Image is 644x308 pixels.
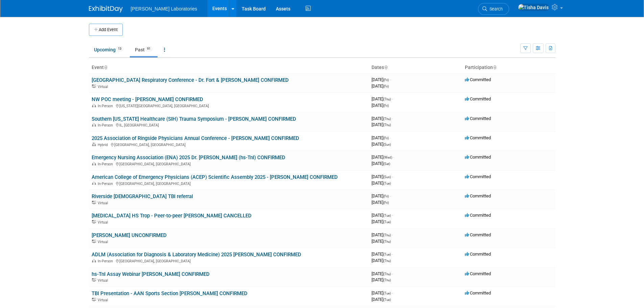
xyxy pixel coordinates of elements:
[92,259,96,262] img: In-Person Event
[372,219,391,224] span: [DATE]
[92,182,96,185] img: In-Person Event
[92,96,203,102] a: NW POC meeting - [PERSON_NAME] CONFIRMED
[390,193,391,198] span: -
[372,239,391,244] span: [DATE]
[98,143,110,147] span: Hybrid
[98,278,110,283] span: Virtual
[104,65,107,70] a: Sort by Event Name
[465,174,491,179] span: Committed
[372,181,391,186] span: [DATE]
[383,220,391,224] span: (Tue)
[130,43,158,56] a: Past91
[372,271,393,276] span: [DATE]
[383,162,390,166] span: (Sat)
[372,161,390,166] span: [DATE]
[372,116,393,121] span: [DATE]
[92,77,289,83] a: [GEOGRAPHIC_DATA] Respiratory Conference - Dr. Fort & [PERSON_NAME] CONFIRMED
[478,3,509,15] a: Search
[383,233,391,237] span: (Thu)
[372,122,391,127] span: [DATE]
[390,77,391,82] span: -
[92,213,252,219] a: [MEDICAL_DATA] HS Trop - Peer-to-peer [PERSON_NAME] CANCELLED
[465,116,491,121] span: Committed
[383,85,389,88] span: (Fri)
[98,298,110,302] span: Virtual
[92,143,96,146] img: Hybrid Event
[98,240,110,244] span: Virtual
[92,162,96,165] img: In-Person Event
[392,116,393,121] span: -
[98,104,115,108] span: In-Person
[465,271,491,276] span: Committed
[92,161,366,166] div: [GEOGRAPHIC_DATA], [GEOGRAPHIC_DATA]
[92,232,167,238] a: [PERSON_NAME] UNCONFIRMED
[465,96,491,101] span: Committed
[392,232,393,237] span: -
[92,174,338,180] a: American College of Emergency Physicians (ACEP) Scientific Assembly 2025 - [PERSON_NAME] CONFIRMED
[383,136,389,140] span: (Fri)
[392,271,393,276] span: -
[487,6,503,11] span: Search
[92,193,193,199] a: Riverside [DEMOGRAPHIC_DATA] TBI referral
[465,77,491,82] span: Committed
[462,62,555,73] th: Participation
[383,104,389,108] span: (Fri)
[98,123,115,127] span: In-Person
[372,77,391,82] span: [DATE]
[372,96,393,101] span: [DATE]
[372,155,394,160] span: [DATE]
[92,220,96,223] img: Virtual Event
[383,117,391,121] span: (Thu)
[372,277,391,282] span: [DATE]
[92,278,96,282] img: Virtual Event
[372,142,391,147] span: [DATE]
[493,65,496,70] a: Sort by Participation Type
[131,6,197,11] span: [PERSON_NAME] Laboratories
[92,298,96,301] img: Virtual Event
[92,85,96,88] img: Virtual Event
[390,135,391,140] span: -
[392,96,393,101] span: -
[465,232,491,237] span: Committed
[98,162,115,166] span: In-Person
[372,297,391,302] span: [DATE]
[369,62,462,73] th: Dates
[383,123,391,127] span: (Thu)
[383,272,391,276] span: (Thu)
[372,174,393,179] span: [DATE]
[392,213,393,218] span: -
[465,155,491,160] span: Committed
[383,214,391,217] span: (Tue)
[92,122,366,127] div: IL, [GEOGRAPHIC_DATA]
[465,135,491,140] span: Committed
[92,271,210,277] a: hs-TnI Assay Webinar [PERSON_NAME] CONFIRMED
[518,4,549,11] img: Tisha Davis
[92,155,285,161] a: Emergency Nursing Association (ENA) 2025 Dr. [PERSON_NAME] (hs-TnI) CONFIRMED
[393,155,394,160] span: -
[372,103,389,108] span: [DATE]
[372,193,391,198] span: [DATE]
[372,258,391,263] span: [DATE]
[392,252,393,257] span: -
[383,253,391,256] span: (Tue)
[372,200,389,205] span: [DATE]
[92,142,366,147] div: [GEOGRAPHIC_DATA], [GEOGRAPHIC_DATA]
[372,252,393,257] span: [DATE]
[372,232,393,237] span: [DATE]
[92,181,366,186] div: [GEOGRAPHIC_DATA], [GEOGRAPHIC_DATA]
[98,220,110,224] span: Virtual
[92,201,96,204] img: Virtual Event
[98,85,110,89] span: Virtual
[372,213,393,218] span: [DATE]
[383,298,391,302] span: (Tue)
[465,193,491,198] span: Committed
[98,201,110,205] span: Virtual
[92,103,366,108] div: [US_STATE][GEOGRAPHIC_DATA], [GEOGRAPHIC_DATA]
[98,182,115,186] span: In-Person
[92,290,247,297] a: TBI Presentation - AAN Sports Section [PERSON_NAME] CONFIRMED
[465,213,491,218] span: Committed
[392,290,393,295] span: -
[383,201,389,205] span: (Fri)
[92,116,296,122] a: Southern [US_STATE] Healthcare (SIH) Trauma Symposium - [PERSON_NAME] CONFIRMED
[372,84,389,89] span: [DATE]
